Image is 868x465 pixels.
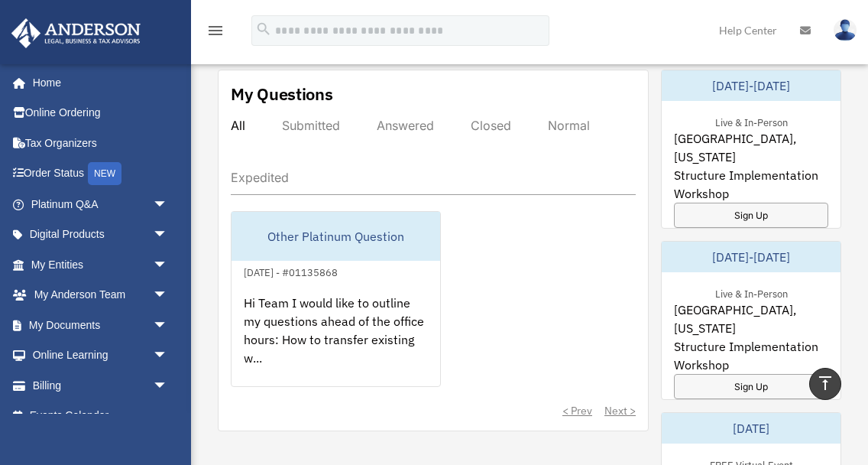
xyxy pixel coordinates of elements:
[548,118,590,133] div: Normal
[11,340,191,371] a: Online Learningarrow_drop_down
[231,170,289,185] div: Expedited
[11,401,191,431] a: Events Calendar
[11,370,191,401] a: Billingarrow_drop_down
[11,189,191,219] a: Platinum Q&Aarrow_drop_down
[153,310,183,341] span: arrow_drop_down
[11,219,191,250] a: Digital Productsarrow_drop_down
[231,83,333,106] div: My Questions
[703,113,800,129] div: Live & In-Person
[206,27,225,40] a: menu
[153,219,183,251] span: arrow_drop_down
[674,203,828,228] a: Sign Up
[662,242,840,272] div: [DATE]-[DATE]
[153,249,183,281] span: arrow_drop_down
[377,118,434,133] div: Answered
[153,370,183,402] span: arrow_drop_down
[231,211,441,387] a: Other Platinum Question[DATE] - #01135868Hi Team I would like to outline my questions ahead of th...
[816,374,834,392] i: vertical_align_top
[11,158,191,190] a: Order StatusNEW
[206,21,225,40] i: menu
[662,70,840,101] div: [DATE]-[DATE]
[471,118,511,133] div: Closed
[7,18,145,48] img: Anderson Advisors Platinum Portal
[809,368,841,400] a: vertical_align_top
[674,129,828,166] span: [GEOGRAPHIC_DATA], [US_STATE]
[11,98,191,128] a: Online Ordering
[834,19,857,41] img: User Pic
[153,280,183,311] span: arrow_drop_down
[88,162,121,185] div: NEW
[255,21,272,37] i: search
[153,189,183,220] span: arrow_drop_down
[11,249,191,280] a: My Entitiesarrow_drop_down
[153,340,183,372] span: arrow_drop_down
[11,310,191,340] a: My Documentsarrow_drop_down
[674,166,828,203] span: Structure Implementation Workshop
[662,413,840,444] div: [DATE]
[11,280,191,311] a: My Anderson Teamarrow_drop_down
[674,301,828,337] span: [GEOGRAPHIC_DATA], [US_STATE]
[232,212,440,261] div: Other Platinum Question
[232,263,350,279] div: [DATE] - #01135868
[11,128,191,158] a: Tax Organizers
[674,337,828,374] span: Structure Implementation Workshop
[232,281,440,401] div: Hi Team I would like to outline my questions ahead of the office hours: How to transfer existing ...
[11,67,183,98] a: Home
[231,118,245,133] div: All
[674,374,828,399] a: Sign Up
[282,118,340,133] div: Submitted
[703,285,800,301] div: Live & In-Person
